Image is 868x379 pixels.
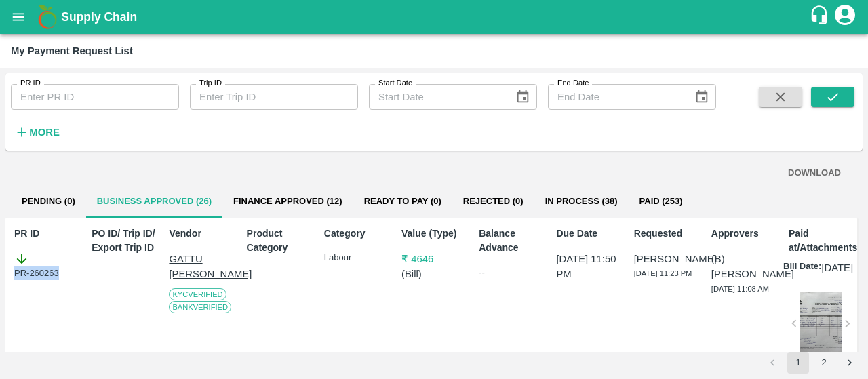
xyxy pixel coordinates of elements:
input: End Date [548,84,684,110]
button: Paid (253) [629,185,694,218]
p: ₹ 4646 [401,252,467,266]
p: Product Category [247,226,312,255]
span: [DATE] 11:23 PM [634,269,692,277]
button: In Process (38) [534,185,629,218]
div: PR-260263 [14,252,79,280]
p: Due Date [556,226,621,241]
p: [DATE] 11:50 PM [556,252,621,282]
p: Vendor [169,226,234,241]
strong: More [29,127,60,138]
p: [DATE] [821,260,853,275]
p: Requested [634,226,699,241]
p: GATTU [PERSON_NAME] [169,252,234,282]
p: Bill Date: [783,260,821,275]
input: Start Date [369,84,505,110]
button: More [11,121,63,144]
button: Business Approved (26) [86,185,222,218]
p: Value (Type) [401,226,467,241]
button: Choose date [510,84,536,110]
label: Start Date [378,78,412,89]
p: PO ID/ Trip ID/ Export Trip ID [92,226,157,255]
button: Rejected (0) [452,185,534,218]
p: Balance Advance [479,226,544,255]
button: open drawer [3,1,34,33]
img: logo [34,3,61,31]
button: Pending (0) [11,185,86,218]
label: PR ID [20,78,41,89]
b: Supply Chain [61,10,137,24]
button: Ready To Pay (0) [353,185,452,218]
button: Choose date [689,84,715,110]
div: -- [479,266,544,279]
p: (B) [PERSON_NAME] [711,252,776,282]
p: Paid at/Attachments [789,226,854,255]
nav: pagination navigation [759,352,863,374]
div: customer-support [809,5,833,29]
p: Category [324,226,389,241]
button: Finance Approved (12) [222,185,353,218]
p: Approvers [711,226,776,241]
input: Enter Trip ID [190,84,358,110]
a: Supply Chain [61,7,809,26]
label: End Date [557,78,589,89]
div: account of current user [833,3,857,31]
button: Go to page 2 [813,352,835,374]
div: My Payment Request List [11,42,133,60]
span: [DATE] 11:08 AM [711,285,769,293]
p: Labour [324,252,389,264]
p: [PERSON_NAME] [634,252,699,266]
span: KYC Verified [169,288,226,300]
button: page 1 [787,352,809,374]
button: Go to next page [839,352,861,374]
button: DOWNLOAD [783,161,846,185]
p: PR ID [14,226,79,241]
p: ( Bill ) [401,266,467,281]
label: Trip ID [199,78,222,89]
span: Bank Verified [169,301,231,313]
input: Enter PR ID [11,84,179,110]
